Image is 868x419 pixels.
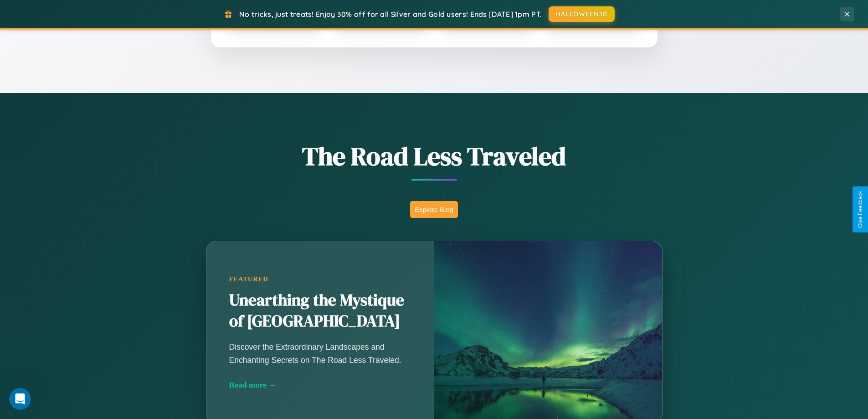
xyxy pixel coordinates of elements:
iframe: Intercom live chat [9,388,31,410]
div: Featured [229,275,411,283]
span: No tricks, just treats! Enjoy 30% off for all Silver and Gold users! Ends [DATE] 1pm PT. [239,10,542,19]
div: Give Feedback [857,191,863,228]
p: Discover the Extraordinary Landscapes and Enchanting Secrets on The Road Less Traveled. [229,341,411,366]
button: Explore Blog [410,201,458,218]
h1: The Road Less Traveled [161,139,708,174]
div: Read more → [229,380,411,390]
h2: Unearthing the Mystique of [GEOGRAPHIC_DATA] [229,290,411,332]
button: HALLOWEEN30 [549,6,615,22]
